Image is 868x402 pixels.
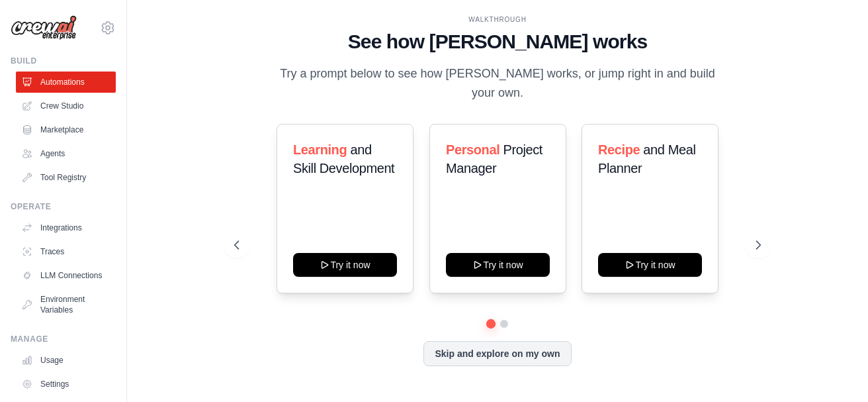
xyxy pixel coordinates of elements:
div: Build [11,56,116,66]
a: LLM Connections [16,265,116,286]
span: Project Manager [446,142,542,176]
a: Crew Studio [16,95,116,117]
button: Try it now [293,253,397,277]
a: Integrations [16,217,116,238]
button: Try it now [446,253,550,277]
a: Usage [16,350,116,371]
img: Logo [11,15,77,40]
a: Automations [16,72,116,93]
div: WALKTHROUGH [234,15,761,25]
a: Agents [16,143,116,164]
a: Marketplace [16,119,116,140]
a: Traces [16,241,116,262]
iframe: Chat Widget [802,338,868,402]
div: Manage [11,334,116,344]
span: Recipe [598,142,640,157]
a: Environment Variables [16,289,116,321]
a: Tool Registry [16,167,116,188]
a: Settings [16,374,116,395]
h1: See how [PERSON_NAME] works [234,30,761,54]
p: Try a prompt below to see how [PERSON_NAME] works, or jump right in and build your own. [275,64,720,103]
button: Skip and explore on my own [423,341,571,366]
span: Learning [293,142,347,157]
span: Personal [446,142,499,157]
span: and Meal Planner [598,142,695,176]
button: Try it now [598,253,702,277]
div: Operate [11,201,116,212]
